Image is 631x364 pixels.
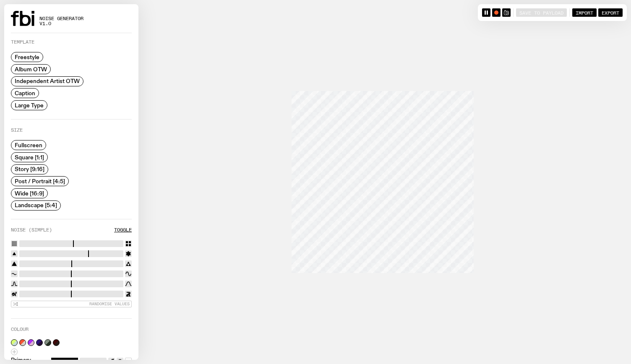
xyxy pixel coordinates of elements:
span: Large Type [15,102,44,108]
button: Save to Payload [516,8,567,17]
span: Landscape [5:4] [15,202,57,208]
span: Noise Generator [39,16,83,21]
button: Randomise Values [11,301,132,307]
span: v1.0 [39,21,83,26]
span: Import [576,10,593,15]
span: Story [9:16] [15,166,44,172]
span: Export [602,10,619,15]
span: Album OTW [15,66,47,72]
span: Randomise Values [89,302,130,306]
button: Toggle [114,228,132,232]
button: Import [572,8,597,17]
label: Noise (Simple) [11,228,52,232]
label: Template [11,40,34,44]
span: Square [1:1] [15,154,44,160]
span: Post / Portrait [4:5] [15,178,65,185]
button: Export [598,8,623,17]
span: Independent Artist OTW [15,78,80,84]
span: Freestyle [15,54,39,60]
label: Colour [11,327,29,332]
span: Fullscreen [15,142,42,148]
span: Wide [16:9] [15,190,44,196]
label: Size [11,128,23,133]
span: Save to Payload [519,10,563,15]
span: Caption [15,90,35,96]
